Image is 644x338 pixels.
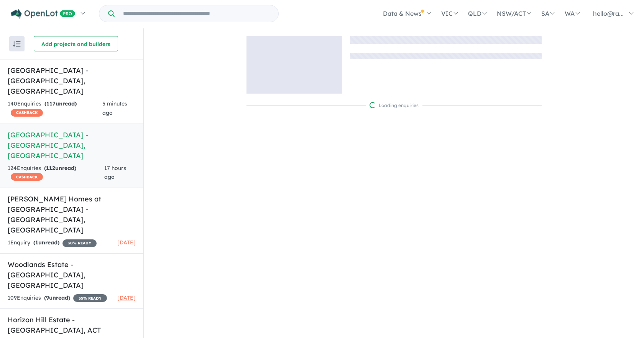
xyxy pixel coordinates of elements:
[11,9,75,19] img: Openlot PRO Logo White
[46,294,49,301] span: 9
[8,238,97,247] div: 1 Enquir y
[8,164,104,182] div: 124 Enquir ies
[8,315,136,335] h5: Horizon Hill Estate - [GEOGRAPHIC_DATA] , ACT
[117,239,136,246] span: [DATE]
[46,100,56,107] span: 117
[8,99,102,118] div: 140 Enquir ies
[62,239,97,247] span: 30 % READY
[33,239,59,246] strong: ( unread)
[8,65,136,96] h5: [GEOGRAPHIC_DATA] - [GEOGRAPHIC_DATA] , [GEOGRAPHIC_DATA]
[102,100,127,116] span: 5 minutes ago
[44,294,70,301] strong: ( unread)
[46,165,55,171] span: 112
[116,5,277,22] input: Try estate name, suburb, builder or developer
[13,41,21,47] img: sort.svg
[44,100,77,107] strong: ( unread)
[11,109,43,117] span: CASHBACK
[73,294,107,302] span: 35 % READY
[8,259,136,290] h5: Woodlands Estate - [GEOGRAPHIC_DATA] , [GEOGRAPHIC_DATA]
[44,165,76,171] strong: ( unread)
[8,194,136,235] h5: [PERSON_NAME] Homes at [GEOGRAPHIC_DATA] - [GEOGRAPHIC_DATA] , [GEOGRAPHIC_DATA]
[117,294,136,301] span: [DATE]
[8,293,107,303] div: 109 Enquir ies
[104,165,126,181] span: 17 hours ago
[593,10,624,17] span: hello@ra...
[370,102,419,109] div: Loading enquiries
[11,173,43,181] span: CASHBACK
[8,130,136,161] h5: [GEOGRAPHIC_DATA] - [GEOGRAPHIC_DATA] , [GEOGRAPHIC_DATA]
[35,239,38,246] span: 1
[34,36,118,51] button: Add projects and builders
